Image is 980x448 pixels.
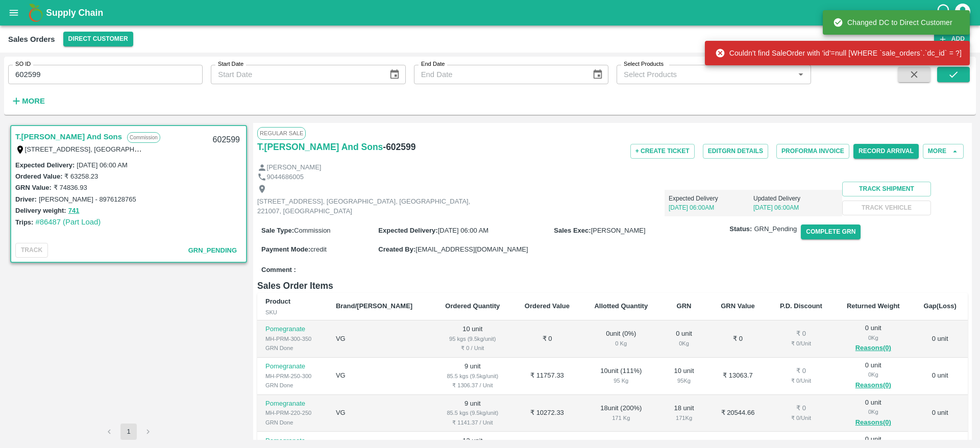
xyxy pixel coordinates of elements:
[715,44,962,62] div: Couldn't find SaleOrder with 'id'=null [WHERE `sale_orders`.`dc_id` = ?]
[669,329,699,348] div: 0 unit
[39,195,136,203] label: [PERSON_NAME] - 8976128765
[100,424,158,440] nav: pagination navigation
[257,279,968,293] h6: Sales Order Items
[328,320,433,358] td: VG
[127,132,160,143] p: Commission
[265,399,320,409] p: Pomegranate
[776,144,849,159] button: Proforma Invoice
[261,245,310,253] label: Payment Mode :
[421,60,445,68] label: End Date
[77,161,127,169] label: [DATE] 06:00 AM
[25,145,335,153] label: [STREET_ADDRESS], [GEOGRAPHIC_DATA], [GEOGRAPHIC_DATA], 221007, [GEOGRAPHIC_DATA]
[15,172,62,180] label: Ordered Value:
[707,320,768,358] td: ₹ 0
[630,144,695,159] button: + Create Ticket
[15,60,31,68] label: SO ID
[15,195,37,203] label: Driver:
[512,358,582,395] td: ₹ 11757.33
[265,343,320,353] div: GRN Done
[842,342,904,354] button: Reasons(0)
[378,227,437,234] label: Expected Delivery :
[776,339,826,348] div: ₹ 0 / Unit
[669,339,699,348] div: 0 Kg
[669,194,753,203] p: Expected Delivery
[847,302,900,310] b: Returned Weight
[912,358,968,395] td: 0 unit
[512,320,582,358] td: ₹ 0
[801,225,861,239] button: Complete GRN
[432,395,512,432] td: 9 unit
[8,65,203,84] input: Enter SO ID
[776,376,826,385] div: ₹ 0 / Unit
[620,68,791,81] input: Select Products
[336,302,412,310] b: Brand/[PERSON_NAME]
[842,182,931,196] button: Track Shipment
[257,140,383,154] a: T.[PERSON_NAME] And Sons
[924,302,957,310] b: Gap(Loss)
[669,413,699,422] div: 171 Kg
[328,358,433,395] td: VG
[525,302,570,310] b: Ordered Value
[445,302,500,310] b: Ordered Quantity
[2,1,26,24] button: open drawer
[842,407,904,416] div: 0 Kg
[46,6,936,20] a: Supply Chain
[207,128,246,152] div: 602599
[842,323,904,354] div: 0 unit
[440,381,504,390] div: ₹ 1306.37 / Unit
[707,395,768,432] td: ₹ 20544.66
[923,144,964,159] button: More
[265,436,320,446] p: Pomegranate
[414,65,584,84] input: End Date
[15,184,52,191] label: GRN Value:
[669,376,699,385] div: 95 Kg
[15,161,75,169] label: Expected Delivery :
[776,404,826,413] div: ₹ 0
[842,333,904,342] div: 0 Kg
[753,203,838,212] p: [DATE] 06:00AM
[257,197,487,216] p: [STREET_ADDRESS], [GEOGRAPHIC_DATA], [GEOGRAPHIC_DATA], 221007, [GEOGRAPHIC_DATA]
[261,265,296,275] label: Comment :
[912,320,968,358] td: 0 unit
[669,366,699,385] div: 10 unit
[15,218,33,226] label: Trips:
[68,205,80,217] button: 741
[64,172,98,180] label: ₹ 63258.23
[8,92,47,110] button: More
[440,334,504,343] div: 95 kgs (9.5kg/unit)
[669,203,753,212] p: [DATE] 06:00AM
[211,65,381,84] input: Start Date
[432,358,512,395] td: 9 unit
[265,308,320,317] div: SKU
[842,370,904,379] div: 0 Kg
[265,325,320,334] p: Pomegranate
[707,358,768,395] td: ₹ 13063.7
[432,320,512,358] td: 10 unit
[842,361,904,391] div: 0 unit
[415,245,528,253] span: [EMAIL_ADDRESS][DOMAIN_NAME]
[385,65,404,84] button: Choose date
[590,339,652,348] div: 0 Kg
[590,376,652,385] div: 95 Kg
[753,194,838,203] p: Updated Delivery
[842,398,904,429] div: 0 unit
[590,404,652,422] div: 18 unit ( 200 %)
[754,225,797,234] span: GRN_Pending
[594,302,648,310] b: Allotted Quantity
[120,424,137,440] button: page 1
[383,140,415,154] h6: - 602599
[26,3,46,23] img: logo
[833,13,952,32] div: Changed DC to Direct Customer
[590,413,652,422] div: 171 Kg
[780,302,822,310] b: P.D. Discount
[703,144,768,159] button: EditGRN Details
[842,417,904,429] button: Reasons(0)
[63,32,133,46] button: Select DC
[188,246,237,254] span: GRN_Pending
[218,60,243,68] label: Start Date
[554,227,591,234] label: Sales Exec :
[22,97,45,105] strong: More
[953,2,972,23] div: account of current user
[328,395,433,432] td: VG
